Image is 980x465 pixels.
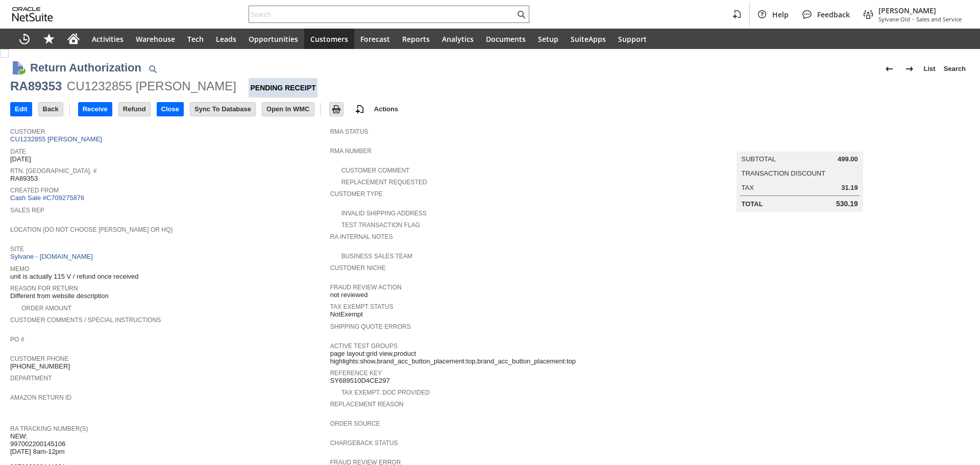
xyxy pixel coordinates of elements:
a: Reference Key [330,370,382,377]
a: Actions [370,105,403,113]
img: Quick Find [146,63,159,75]
a: Documents [480,29,532,49]
img: Print [330,103,342,115]
span: Activities [92,34,124,44]
span: Forecast [360,34,390,44]
span: page layout:grid view,product highlights:show,brand_acc_button_placement:top,brand_acc_button_pla... [330,350,645,365]
span: Reports [402,34,430,44]
a: RA Tracking Number(s) [10,425,88,432]
svg: logo [12,7,53,21]
a: Tax Exempt. Doc Provided [341,389,430,396]
a: Rtn. [GEOGRAPHIC_DATA]. # [10,167,96,175]
a: Customer Phone [10,355,68,362]
a: RMA Number [330,148,372,155]
caption: Summary [737,135,863,152]
span: 499.00 [838,155,858,163]
svg: Recent Records [18,33,31,45]
a: Chargeback Status [330,439,398,447]
span: Sales and Service [916,15,962,23]
a: Tax Exempt Status [330,303,394,310]
a: Order Source [330,420,380,427]
a: Customer Type [330,190,383,198]
span: 530.19 [836,200,858,208]
a: Shipping Quote Errors [330,323,411,330]
span: - [912,15,914,23]
a: Fraud Review Action [330,284,402,291]
div: Pending Receipt [249,78,317,97]
h1: Return Authorization [30,59,141,76]
a: Customer Comments / Special Instructions [10,316,161,324]
svg: Search [515,8,527,20]
a: Forecast [354,29,396,49]
a: Customer Niche [330,264,386,272]
div: RA89353 [10,78,62,94]
a: Subtotal [742,155,776,163]
a: Total [742,200,763,208]
a: Memo [10,265,29,273]
a: Leads [210,29,242,49]
a: Customers [304,29,354,49]
span: not reviewed [330,291,368,299]
span: Sylvane Old [878,15,910,23]
a: Reports [396,29,436,49]
span: Help [772,10,789,19]
span: Support [618,34,647,44]
a: Sylvane - [DOMAIN_NAME] [10,253,95,260]
a: SuiteApps [565,29,612,49]
a: Search [940,61,970,77]
span: Tech [187,34,204,44]
span: NotExempt [330,310,363,319]
a: Replacement Requested [341,179,427,186]
input: Receive [79,103,112,116]
a: Date [10,148,26,155]
a: Analytics [436,29,480,49]
input: Edit [11,103,32,116]
a: Business Sales Team [341,253,412,260]
span: Documents [486,34,526,44]
span: Warehouse [136,34,175,44]
div: CU1232855 [PERSON_NAME] [67,78,236,94]
input: Print [330,103,343,116]
span: [DATE] [10,155,31,163]
span: Setup [538,34,558,44]
span: Analytics [442,34,474,44]
span: [PHONE_NUMBER] [10,362,70,371]
a: Customer Comment [341,167,410,174]
span: RA89353 [10,175,38,183]
a: CU1232855 [PERSON_NAME] [10,135,105,143]
img: Next [903,63,916,75]
a: Sales Rep [10,207,44,214]
img: add-record.svg [354,103,366,115]
a: Created From [10,187,59,194]
a: Invalid Shipping Address [341,210,427,217]
span: 31.19 [841,184,858,192]
a: Cash Sale #C709275876 [10,194,84,202]
span: Customers [310,34,348,44]
a: Home [61,29,86,49]
input: Back [39,103,63,116]
svg: Shortcuts [43,33,55,45]
a: Support [612,29,653,49]
a: RA Internal Notes [330,233,393,240]
input: Sync To Database [190,103,255,116]
a: Warehouse [130,29,181,49]
a: Tax [742,184,754,191]
a: List [920,61,940,77]
a: Customer [10,128,45,135]
input: Close [157,103,183,116]
a: Recent Records [12,29,37,49]
input: Open In WMC [262,103,314,116]
span: [PERSON_NAME] [878,6,962,15]
a: Active Test Groups [330,342,398,350]
input: Search [249,8,515,20]
a: Department [10,375,52,382]
a: Location (Do Not Choose [PERSON_NAME] or HQ) [10,226,173,233]
a: RMA Status [330,128,369,135]
a: Transaction Discount [742,169,826,177]
a: Opportunities [242,29,304,49]
span: Feedback [817,10,850,19]
a: Site [10,246,24,253]
a: Test Transaction Flag [341,222,420,229]
a: Reason For Return [10,285,78,292]
span: Opportunities [249,34,298,44]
